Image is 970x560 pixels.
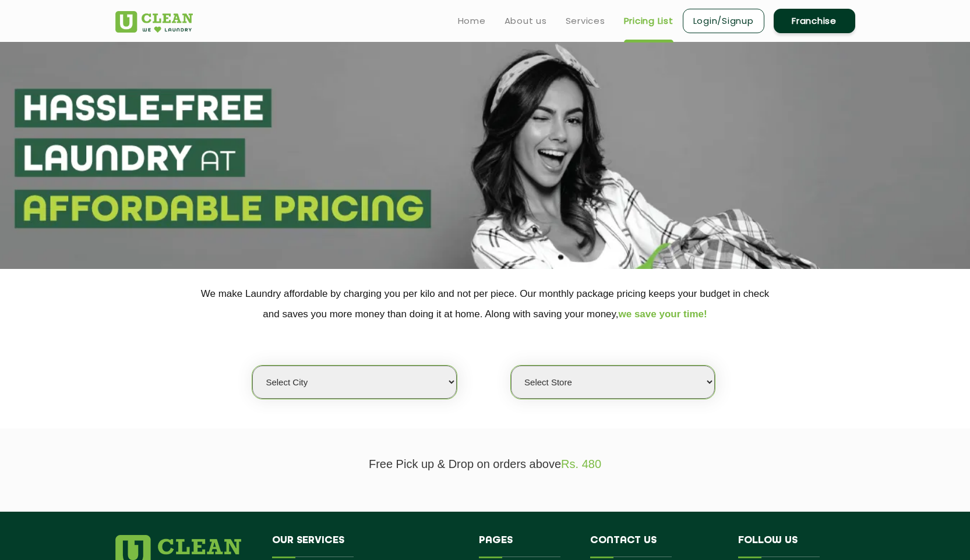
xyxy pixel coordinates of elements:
a: About us [505,14,547,28]
h4: Contact us [590,535,721,557]
h4: Our Services [272,535,462,557]
p: Free Pick up & Drop on orders above [115,458,855,471]
a: Pricing List [624,14,673,28]
a: Login/Signup [683,9,764,33]
a: Services [566,14,605,28]
a: Home [458,14,486,28]
p: We make Laundry affordable by charging you per kilo and not per piece. Our monthly package pricin... [115,283,855,324]
h4: Follow us [738,535,841,557]
span: Rs. 480 [561,458,601,470]
a: Franchise [774,9,855,33]
span: we save your time! [619,309,707,320]
h4: Pages [479,535,573,557]
img: UClean Laundry and Dry Cleaning [115,11,193,33]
